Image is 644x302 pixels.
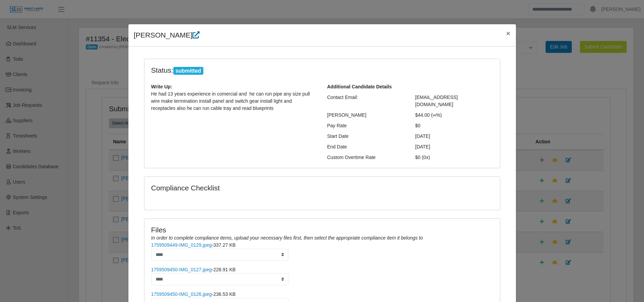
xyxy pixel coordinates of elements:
[151,291,212,297] a: 1759509450-IMG_0126.jpeg
[151,242,212,248] a: 1759509449-IMG_0129.jpeg
[151,267,212,272] a: 1759509450-IMG_0127.jpeg
[213,291,235,297] span: 236.53 KB
[322,122,410,129] div: Pay Rate
[322,133,410,140] div: Start Date
[151,235,423,241] i: In order to complete compliance items, upload your necessary files first, then select the appropr...
[410,122,498,129] div: $0
[151,266,493,285] li: -
[213,242,235,248] span: 337.27 KB
[322,94,410,108] div: Contact Email:
[415,95,458,107] span: [EMAIL_ADDRESS][DOMAIN_NAME]
[151,90,317,112] p: He had 13 years experience in comercial and he can run pipe any size pull wire make termination i...
[322,154,410,161] div: Custom Overtime Rate
[151,242,493,261] li: -
[151,84,172,89] b: Write Up:
[410,133,498,140] div: [DATE]
[506,29,510,37] span: ×
[322,112,410,119] div: [PERSON_NAME]
[213,267,235,272] span: 228.91 KB
[173,67,203,75] span: submitted
[134,30,200,41] h4: [PERSON_NAME]
[410,112,498,119] div: $44.00 (∞%)
[151,66,405,75] h4: Status:
[327,84,392,89] b: Additional Candidate Details
[151,184,376,192] h4: Compliance Checklist
[415,144,430,149] span: [DATE]
[322,143,410,150] div: End Date
[151,226,493,234] h4: Files
[501,24,516,42] button: Close
[415,155,430,160] span: $0 (0x)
